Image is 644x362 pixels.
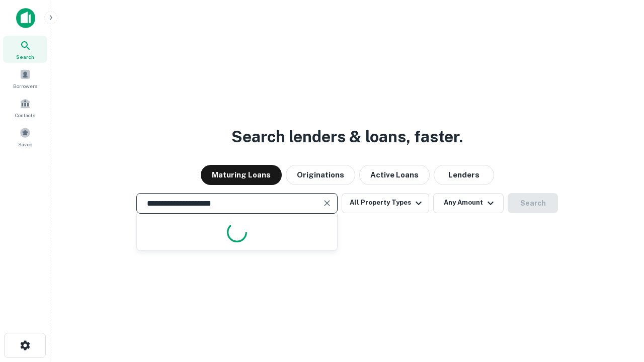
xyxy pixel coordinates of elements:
[3,65,47,92] a: Borrowers
[15,111,35,119] span: Contacts
[594,282,644,330] iframe: Chat Widget
[16,8,35,28] img: capitalize-icon.png
[18,140,33,148] span: Saved
[342,193,429,213] button: All Property Types
[434,165,494,185] button: Lenders
[286,165,355,185] button: Originations
[3,94,47,121] a: Contacts
[201,165,282,185] button: Maturing Loans
[320,196,334,210] button: Clear
[359,165,430,185] button: Active Loans
[3,36,47,63] a: Search
[3,123,47,150] a: Saved
[13,82,37,90] span: Borrowers
[16,53,34,61] span: Search
[231,125,463,149] h3: Search lenders & loans, faster.
[433,193,504,213] button: Any Amount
